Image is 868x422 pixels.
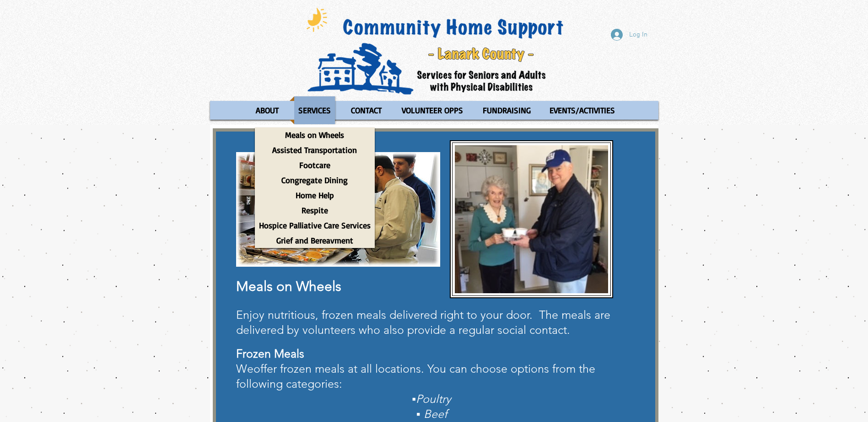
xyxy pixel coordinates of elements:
a: Assisted Transportation [255,142,375,158]
span: Log In [626,30,651,40]
p: Footcare [295,158,334,173]
a: Grief and Bereavment [255,233,375,248]
a: Hospice Palliative Care Services [255,218,375,233]
p: Grief and Bereavment [272,233,357,248]
a: Congregate Dining [255,173,375,188]
a: Respite [255,203,375,218]
a: ABOUT [247,96,287,124]
p: SERVICES [294,96,335,124]
span: Enjoy nutritious, frozen meals delivered right to your door. The meals are delivered by volunteer... [236,308,610,337]
p: FUNDRAISING [479,96,535,124]
p: Home Help [291,188,338,203]
a: Footcare [255,158,375,173]
p: Meals on Wheels [281,127,348,142]
span: ▪ Beef [416,407,447,421]
a: Meals on Wheels [255,127,375,142]
a: VOLUNTEER OPPS [393,96,472,124]
nav: Site [210,96,658,124]
a: FUNDRAISING [474,96,539,124]
a: Home Help [255,188,375,203]
button: Log In [604,26,654,43]
span: Poultry [416,392,451,406]
a: CONTACT [342,96,391,124]
span: We [236,362,253,375]
span: ▪ [412,392,416,406]
img: Hot MOW.jpg [236,152,440,267]
span: Meals on Wheels [236,278,341,295]
a: EVENTS/ACTIVITIES [541,96,624,124]
p: Congregate Dining [277,173,352,188]
span: offer frozen meals at all locations. You can choose options from the following categories: [236,362,595,390]
p: ABOUT [252,96,283,124]
p: Respite [297,203,332,218]
p: VOLUNTEER OPPS [398,96,467,124]
p: CONTACT [347,96,386,124]
span: Frozen Meals [236,347,304,360]
p: Assisted Transportation [268,142,361,158]
img: Peggy & Stephen.JPG [455,145,608,293]
a: SERVICES [290,96,340,124]
p: EVENTS/ACTIVITIES [545,96,619,124]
